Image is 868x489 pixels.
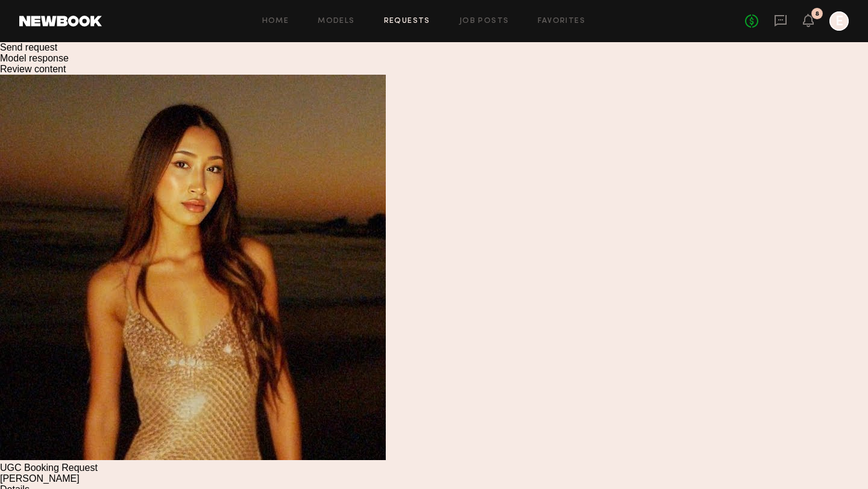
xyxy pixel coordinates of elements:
[384,17,430,25] a: Requests
[829,11,849,31] a: E
[538,17,585,25] a: Favorites
[815,11,819,17] div: 8
[459,17,509,25] a: Job Posts
[262,17,289,25] a: Home
[318,17,354,25] a: Models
